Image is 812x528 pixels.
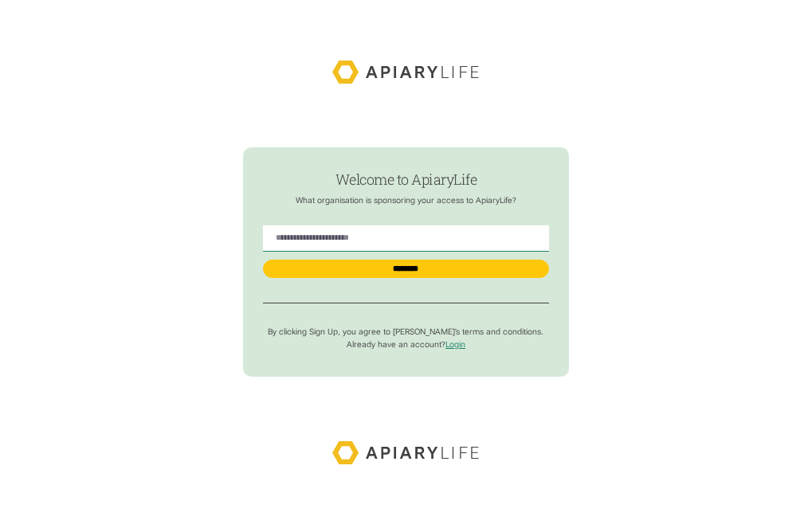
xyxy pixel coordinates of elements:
[243,147,570,377] form: find-employer
[263,172,548,188] h1: Welcome to ApiaryLife
[445,339,465,350] a: Login
[263,327,548,338] p: By clicking Sign Up, you agree to [PERSON_NAME]’s terms and conditions.
[263,196,548,206] p: What organisation is sponsoring your access to ApiaryLife?
[263,340,548,350] p: Already have an account?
